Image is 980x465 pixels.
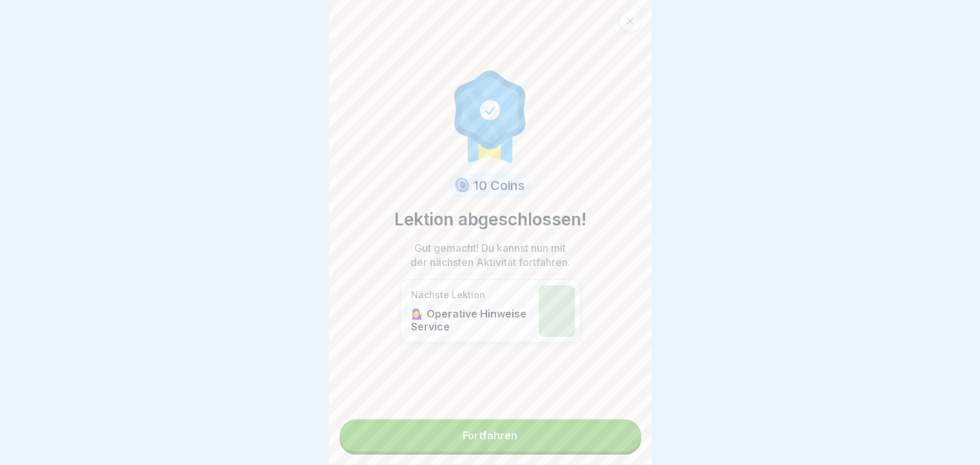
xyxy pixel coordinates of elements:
[411,307,532,333] p: 💁‍♀️ Operative Hinweise Service
[450,174,530,197] div: 10 Coins
[452,176,471,195] img: coin.svg
[447,67,533,164] img: completion.svg
[394,207,586,232] p: Lektion abgeschlossen!
[411,289,532,301] p: Nächste Lektion
[407,241,574,269] p: Gut gemacht! Du kannst nun mit der nächsten Aktivität fortfahren.
[340,419,641,451] a: Fortfahren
